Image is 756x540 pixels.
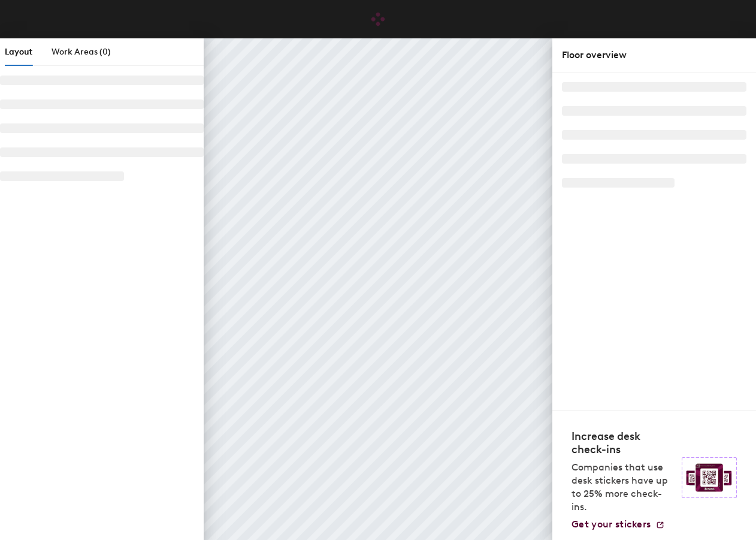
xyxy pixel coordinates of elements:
span: Work Areas (0) [52,47,111,57]
img: Sticker logo [682,457,737,498]
h4: Increase desk check-ins [571,430,675,456]
div: Floor overview [562,48,746,62]
a: Get your stickers [571,518,665,530]
span: Get your stickers [571,518,651,530]
p: Companies that use desk stickers have up to 25% more check-ins. [571,461,675,514]
span: Layout [5,47,32,57]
